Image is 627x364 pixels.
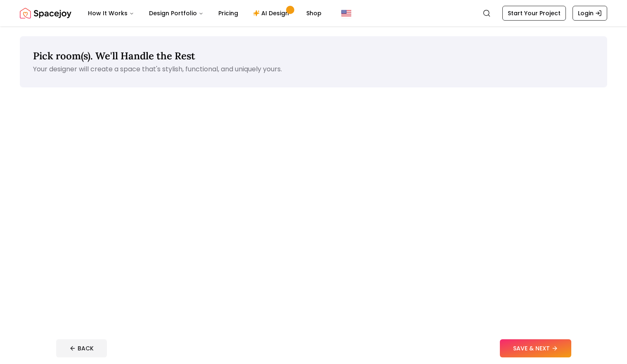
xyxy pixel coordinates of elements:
a: Shop [300,5,328,21]
button: SAVE & NEXT [500,339,571,357]
button: Design Portfolio [142,5,210,21]
button: How It Works [81,5,141,21]
span: Pick room(s). We'll Handle the Rest [33,49,195,62]
img: Spacejoy Logo [20,5,71,21]
a: Pricing [212,5,245,21]
button: BACK [56,339,107,357]
p: Your designer will create a space that's stylish, functional, and uniquely yours. [33,64,594,74]
a: Spacejoy [20,5,71,21]
img: United States [341,8,351,18]
a: Login [573,6,607,21]
a: Start Your Project [502,6,566,21]
nav: Main [81,5,328,21]
a: AI Design [246,5,298,21]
